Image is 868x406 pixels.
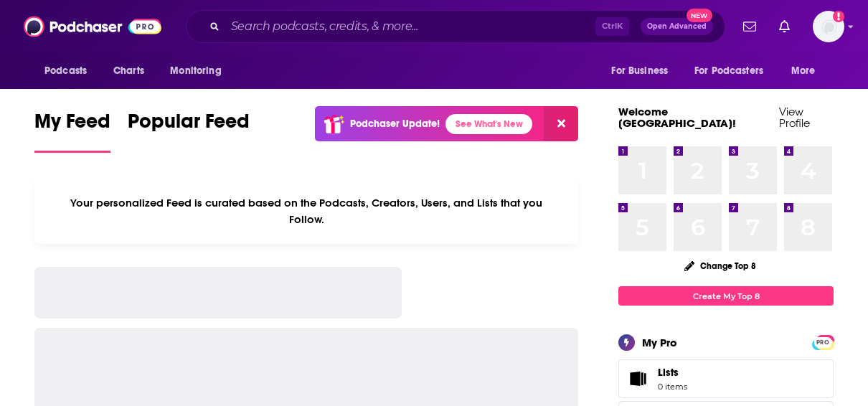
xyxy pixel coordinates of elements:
button: open menu [781,57,834,85]
span: Podcasts [44,61,87,81]
a: Charts [104,57,153,85]
span: New [687,9,712,22]
a: My Feed [34,109,110,153]
span: Open Advanced [647,23,707,30]
div: My Pro [642,336,677,349]
span: PRO [814,337,831,348]
a: View Profile [779,105,810,130]
span: Popular Feed [128,109,250,142]
p: Podchaser Update! [350,118,440,130]
button: open menu [685,57,784,85]
a: Welcome [GEOGRAPHIC_DATA]! [618,105,736,130]
button: open menu [34,57,105,85]
button: open menu [160,57,240,85]
svg: Add a profile image [833,11,844,22]
img: Podchaser - Follow, Share and Rate Podcasts [24,13,161,40]
a: Show notifications dropdown [737,14,762,39]
span: For Business [611,61,668,81]
button: Change Top 8 [676,257,765,275]
input: Search podcasts, credits, & more... [225,15,595,38]
div: Search podcasts, credits, & more... [186,10,725,43]
span: Ctrl K [595,17,629,36]
span: Lists [623,369,652,389]
span: Charts [113,61,144,81]
span: Lists [658,366,679,379]
span: For Podcasters [694,61,763,81]
span: 0 items [658,382,687,392]
span: Logged in as Imrobi8r [813,11,844,42]
a: PRO [814,336,831,347]
a: Lists [618,359,834,398]
button: Show profile menu [813,11,844,42]
a: Create My Top 8 [618,286,834,306]
a: See What's New [445,114,532,134]
a: Popular Feed [128,109,250,153]
button: open menu [601,57,686,85]
span: More [791,61,816,81]
button: Open AdvancedNew [641,18,713,35]
span: Monitoring [170,61,221,81]
span: My Feed [34,109,110,142]
img: User Profile [813,11,844,42]
div: Your personalized Feed is curated based on the Podcasts, Creators, Users, and Lists that you Follow. [34,179,578,244]
span: Lists [658,366,687,379]
a: Show notifications dropdown [773,14,796,39]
